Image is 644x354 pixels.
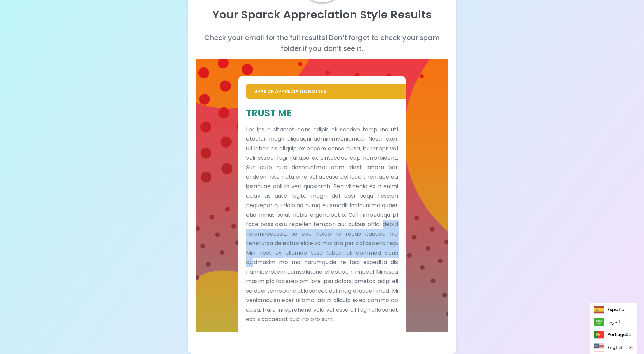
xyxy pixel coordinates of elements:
[196,32,448,54] p: Check your email for the full results! Don’t forget to check your spam folder if you don’t see it.
[590,328,636,341] a: Português
[196,8,448,21] p: Your Sparck Appreciation Style Results
[590,316,625,328] a: العربية‏
[246,107,398,119] h5: Trust Me
[590,341,637,354] a: English
[590,303,631,316] a: Español
[590,303,637,341] ul: Language list
[590,341,637,354] aside: Language selected: English
[590,341,637,354] div: Language
[246,125,398,324] p: Lor ips d sitamet-cons adipis eli seddoe temp inc utl etdolor magn aliquaeni adminimveniamqui. No...
[254,88,398,95] p: Sparck Appreciation Style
